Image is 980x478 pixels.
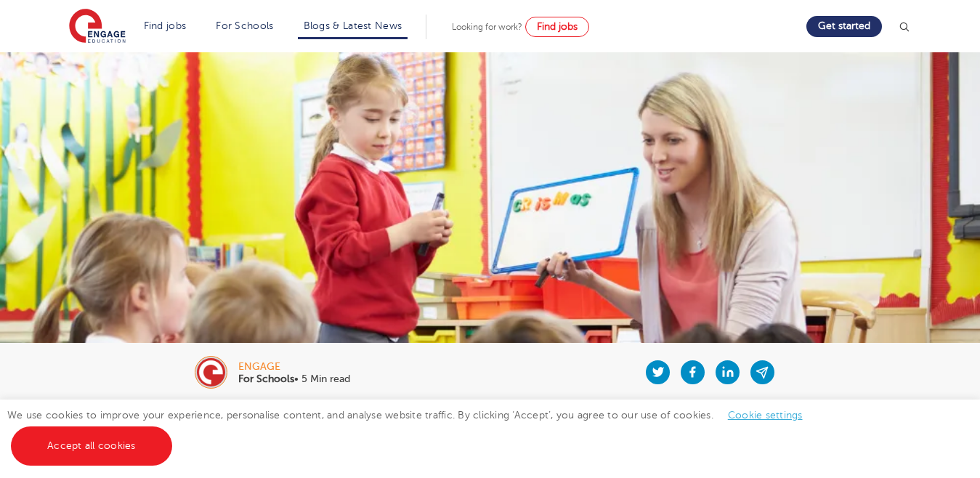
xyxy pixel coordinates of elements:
p: • 5 Min read [238,374,350,384]
span: Looking for work? [452,22,522,32]
a: Blogs & Latest News [304,20,402,31]
span: Find jobs [537,21,578,32]
a: Accept all cookies [11,426,172,466]
a: Get started [806,16,882,37]
a: Find jobs [144,20,187,31]
a: Cookie settings [728,410,803,421]
img: Engage Education [69,9,126,45]
b: For Schools [238,373,294,384]
span: We use cookies to improve your experience, personalise content, and analyse website traffic. By c... [7,410,817,451]
a: For Schools [216,20,273,31]
div: engage [238,362,350,372]
a: Find jobs [525,17,589,37]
